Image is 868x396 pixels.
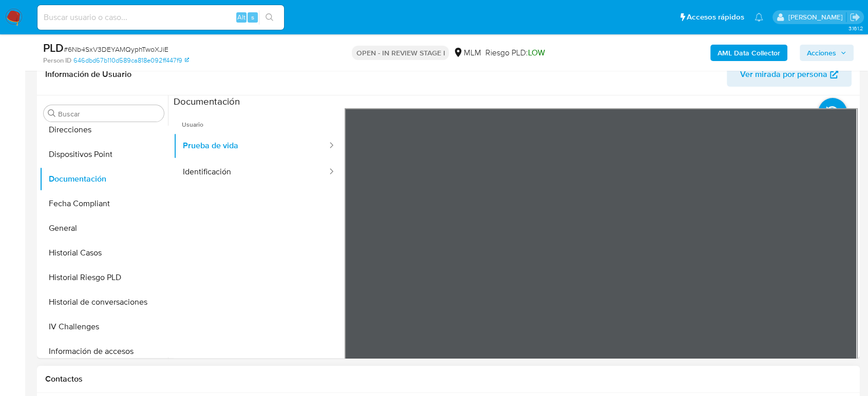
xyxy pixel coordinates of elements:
[40,167,168,191] button: Documentación
[37,11,284,24] input: Buscar usuario o caso...
[45,374,852,384] h1: Contactos
[40,290,168,314] button: Historial de conversaciones
[807,45,836,61] span: Acciones
[64,44,168,54] span: # 6Nb4SxV3DEYAMQyphTwoXJiE
[45,69,131,80] h1: Información de Usuario
[850,12,860,23] a: Salir
[800,45,854,61] button: Acciones
[848,24,863,32] span: 3.161.2
[788,12,846,22] p: diego.gardunorosas@mercadolibre.com.mx
[58,109,160,118] input: Buscar
[40,216,168,241] button: General
[485,47,544,58] span: Riesgo PLD:
[251,12,254,22] span: s
[259,10,280,25] button: search-icon
[40,191,168,216] button: Fecha Compliant
[740,62,827,87] span: Ver mirada por persona
[43,56,71,65] b: Person ID
[727,62,852,87] button: Ver mirada por persona
[687,12,744,23] span: Accesos rápidos
[352,46,449,60] p: OPEN - IN REVIEW STAGE I
[40,241,168,265] button: Historial Casos
[73,56,189,65] a: 646dbd67b110d589ca818e092ff447f9
[237,12,246,22] span: Alt
[40,265,168,290] button: Historial Riesgo PLD
[710,45,787,61] button: AML Data Collector
[718,45,780,61] b: AML Data Collector
[40,314,168,339] button: IV Challenges
[48,109,56,117] button: Buscar
[43,39,64,56] b: PLD
[453,47,481,58] div: MLM
[40,117,168,142] button: Direcciones
[40,339,168,364] button: Información de accesos
[40,142,168,167] button: Dispositivos Point
[754,13,763,22] a: Notificaciones
[527,47,544,58] span: LOW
